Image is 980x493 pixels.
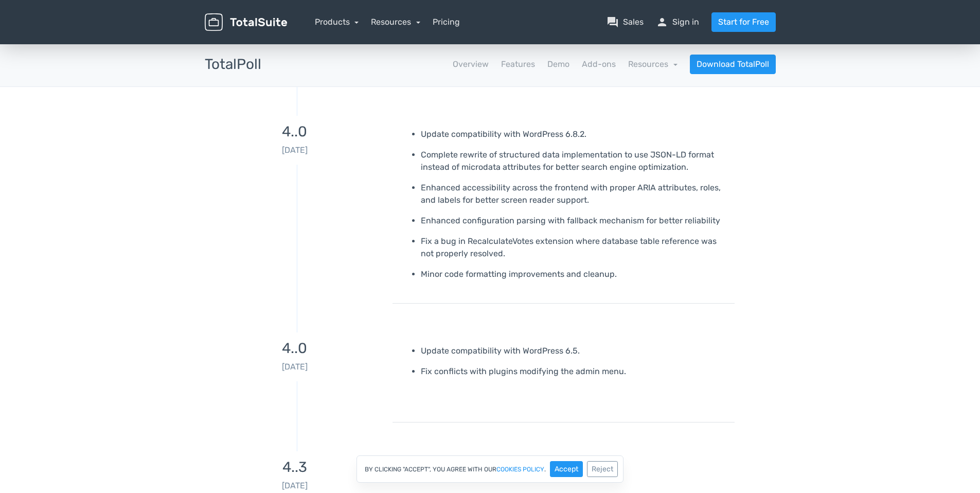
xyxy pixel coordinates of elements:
[690,55,776,74] a: Download TotalPoll
[315,17,359,27] a: Products
[205,13,287,31] img: TotalSuite for WordPress
[421,268,727,280] p: Minor code formatting improvements and cleanup.
[205,341,385,357] h3: 4..0
[496,466,544,472] a: cookies policy
[205,480,385,492] p: [DATE]
[628,59,678,69] a: Resources
[421,345,727,357] p: Update compatibility with WordPress 6.5.
[656,16,668,28] span: person
[205,361,385,373] p: [DATE]
[711,12,776,32] a: Start for Free
[357,455,623,483] div: By clicking "Accept", you agree with our .
[501,58,535,71] a: Features
[547,58,569,71] a: Demo
[607,16,644,28] a: question_answerSales
[421,215,727,227] p: Enhanced configuration parsing with fallback mechanism for better reliability
[421,128,727,140] p: Update compatibility with WordPress 6.8.2.
[421,149,727,173] p: Complete rewrite of structured data implementation to use JSON-LD format instead of microdata att...
[371,17,420,27] a: Resources
[582,58,616,71] a: Add-ons
[656,16,699,28] a: personSign in
[550,461,583,477] button: Accept
[205,124,385,140] h3: 4..0
[607,16,619,28] span: question_answer
[421,182,727,206] p: Enhanced accessibility across the frontend with proper ARIA attributes, roles, and labels for bet...
[205,57,261,73] h3: TotalPoll
[421,365,727,378] p: Fix conflicts with plugins modifying the admin menu.
[433,16,460,28] a: Pricing
[205,144,385,156] p: [DATE]
[453,58,489,71] a: Overview
[587,461,618,477] button: Reject
[421,235,727,260] p: Fix a bug in RecalculateVotes extension where database table reference was not properly resolved.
